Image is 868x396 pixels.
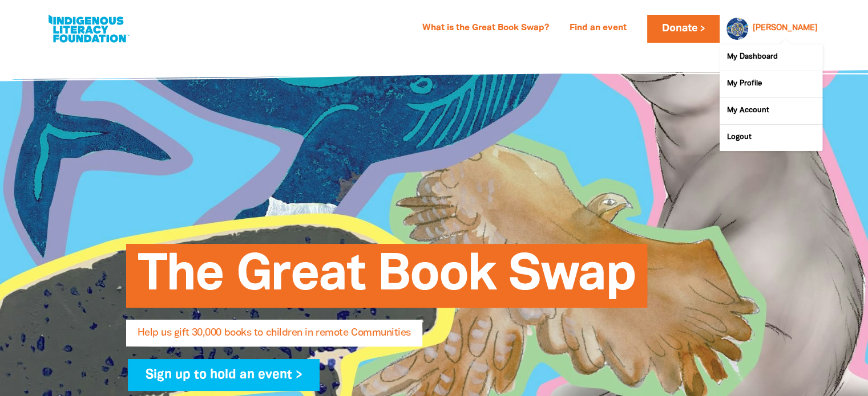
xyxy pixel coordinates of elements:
a: My Profile [720,71,822,97]
a: [PERSON_NAME] [753,25,818,32]
a: Donate [647,15,719,43]
a: My Account [720,98,822,124]
a: Sign up to hold an event > [128,359,320,391]
a: What is the Great Book Swap? [415,19,556,38]
a: Find an event [563,19,633,38]
span: Help us gift 30,000 books to children in remote Communities [138,328,411,346]
a: My Dashboard [720,44,822,71]
a: Logout [720,125,822,151]
span: The Great Book Swap [138,252,636,308]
